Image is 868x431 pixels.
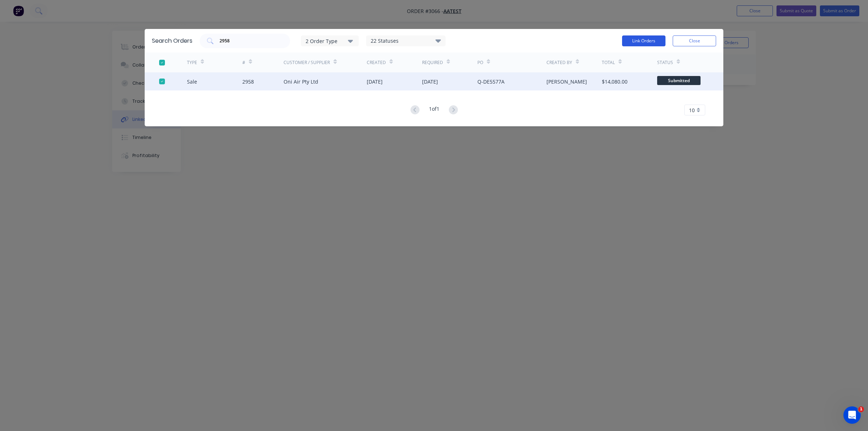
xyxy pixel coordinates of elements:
[284,78,318,85] div: Oni Air Pty Ltd
[858,406,864,412] span: 1
[477,59,483,66] div: PO
[689,106,695,114] span: 10
[366,37,445,45] div: 22 Statuses
[422,59,443,66] div: Required
[546,59,572,66] div: Created By
[242,78,254,85] div: 2958
[622,35,665,46] button: Link Orders
[152,37,192,45] div: Search Orders
[602,59,615,66] div: Total
[367,59,386,66] div: Created
[477,78,505,85] div: Q-DE5577A
[367,78,383,85] div: [DATE]
[187,78,197,85] div: Sale
[219,37,279,45] input: Search orders...
[657,76,701,85] span: Submitted
[242,59,245,66] div: #
[673,35,716,46] button: Close
[306,37,354,45] div: 2 Order Type
[429,105,439,115] div: 1 of 1
[301,35,359,46] button: 2 Order Type
[187,59,197,66] div: TYPE
[657,59,673,66] div: Status
[546,78,587,85] div: [PERSON_NAME]
[602,78,627,85] div: $14,080.00
[843,406,861,424] iframe: Intercom live chat
[422,78,438,85] div: [DATE]
[284,59,330,66] div: Customer / Supplier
